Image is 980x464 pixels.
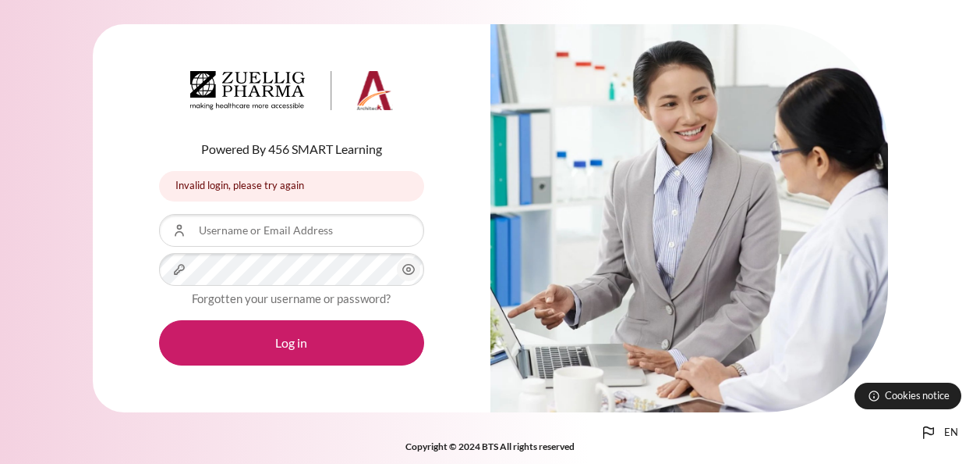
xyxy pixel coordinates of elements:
[885,388,950,403] span: Cookies notice
[190,71,393,116] a: Architeck
[159,214,424,247] input: Username or Email Address
[913,417,964,448] button: Languages
[854,383,961,409] button: Cookies notice
[944,425,958,441] span: en
[405,441,575,452] strong: Copyright © 2024 BTS All rights reserved
[159,140,424,159] p: Powered By 456 SMART Learning
[190,71,393,110] img: Architeck
[159,171,424,202] div: Invalid login, please try again
[192,291,391,305] a: Forgotten your username or password?
[159,320,424,366] button: Log in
